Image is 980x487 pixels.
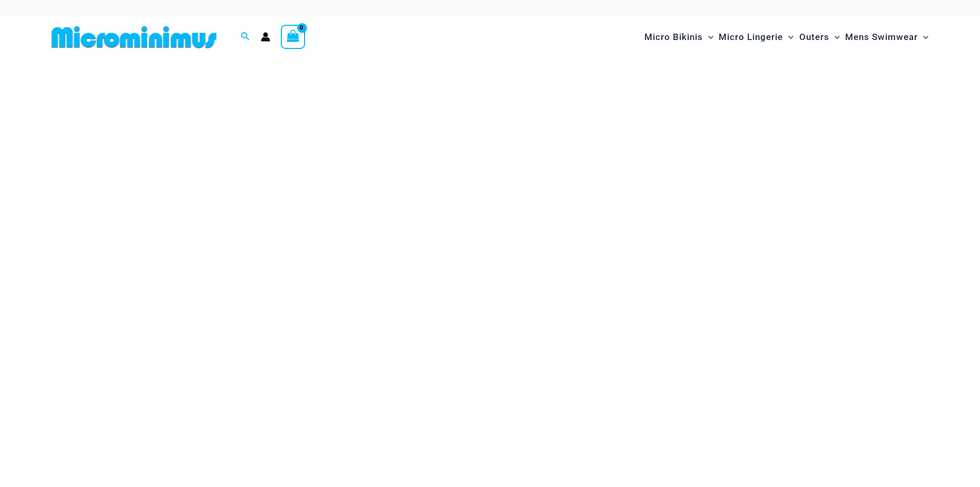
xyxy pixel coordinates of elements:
[644,24,703,51] span: Micro Bikinis
[799,24,829,51] span: Outers
[241,31,250,44] a: Search icon link
[716,21,796,53] a: Micro LingerieMenu ToggleMenu Toggle
[719,24,783,51] span: Micro Lingerie
[281,25,305,49] a: View Shopping Cart, empty
[829,24,840,51] span: Menu Toggle
[783,24,793,51] span: Menu Toggle
[845,24,918,51] span: Mens Swimwear
[918,24,928,51] span: Menu Toggle
[640,19,933,55] nav: Site Navigation
[261,32,270,42] a: Account icon link
[47,25,221,49] img: MM SHOP LOGO FLAT
[642,21,716,53] a: Micro BikinisMenu ToggleMenu Toggle
[703,24,713,51] span: Menu Toggle
[842,21,931,53] a: Mens SwimwearMenu ToggleMenu Toggle
[797,21,842,53] a: OutersMenu ToggleMenu Toggle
